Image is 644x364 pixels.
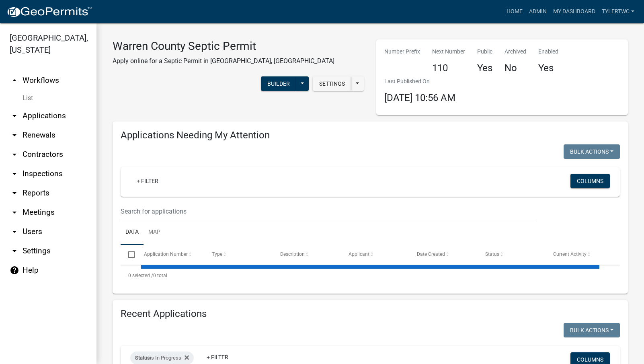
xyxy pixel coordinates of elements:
[349,251,369,257] span: Applicant
[10,169,19,179] i: arrow_drop_down
[10,227,19,236] i: arrow_drop_down
[121,220,144,245] a: Data
[130,174,165,188] a: + Filter
[384,77,455,86] p: Last Published On
[538,62,558,74] h4: Yes
[121,265,620,286] div: 0 total
[417,251,445,257] span: Date Created
[10,150,19,159] i: arrow_drop_down
[121,130,620,141] h4: Applications Needing My Attention
[10,188,19,198] i: arrow_drop_down
[10,246,19,256] i: arrow_drop_down
[121,203,535,220] input: Search for applications
[113,56,334,66] p: Apply online for a Septic Permit in [GEOGRAPHIC_DATA], [GEOGRAPHIC_DATA]
[280,251,305,257] span: Description
[485,251,499,257] span: Status
[273,245,341,264] datatable-header-cell: Description
[144,251,188,257] span: Application Number
[432,47,465,56] p: Next Number
[564,144,620,159] button: Bulk Actions
[505,62,526,74] h4: No
[477,47,492,56] p: Public
[144,220,165,245] a: Map
[432,62,465,74] h4: 110
[121,308,620,320] h4: Recent Applications
[553,251,587,257] span: Current Activity
[505,47,526,56] p: Archived
[313,76,351,91] button: Settings
[136,245,204,264] datatable-header-cell: Application Number
[10,76,19,85] i: arrow_drop_up
[10,130,19,140] i: arrow_drop_down
[384,47,420,56] p: Number Prefix
[128,273,153,278] span: 0 selected /
[10,208,19,217] i: arrow_drop_down
[261,76,296,91] button: Builder
[503,4,526,19] a: Home
[526,4,550,19] a: Admin
[477,62,492,74] h4: Yes
[384,92,455,103] span: [DATE] 10:56 AM
[550,4,599,19] a: My Dashboard
[477,245,546,264] datatable-header-cell: Status
[135,355,150,361] span: Status
[570,174,610,188] button: Columns
[564,323,620,337] button: Bulk Actions
[341,245,409,264] datatable-header-cell: Applicant
[409,245,478,264] datatable-header-cell: Date Created
[10,265,19,275] i: help
[212,251,222,257] span: Type
[204,245,273,264] datatable-header-cell: Type
[121,245,136,264] datatable-header-cell: Select
[599,4,638,19] a: TylerTWC
[538,47,558,56] p: Enabled
[113,39,334,53] h3: Warren County Septic Permit
[546,245,614,264] datatable-header-cell: Current Activity
[10,111,19,121] i: arrow_drop_down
